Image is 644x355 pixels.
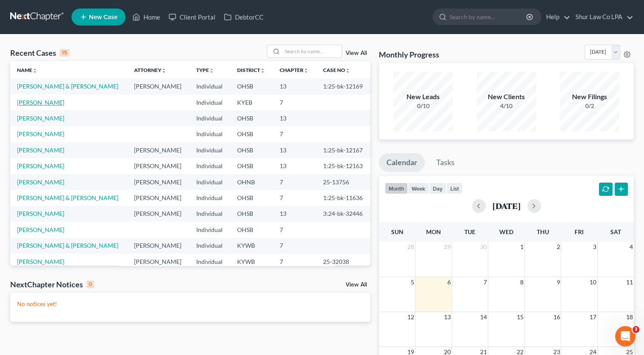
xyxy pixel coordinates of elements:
[477,102,536,110] div: 4/10
[443,312,452,322] span: 13
[189,190,230,206] td: Individual
[571,9,633,25] a: Shur Law Co LPA
[479,312,488,322] span: 14
[345,68,350,73] i: unfold_more
[408,183,429,194] button: week
[10,279,94,289] div: NextChapter Notices
[230,254,273,269] td: KYWB
[393,102,453,110] div: 0/10
[189,126,230,142] td: Individual
[346,50,367,56] a: View All
[127,254,189,269] td: [PERSON_NAME]
[189,238,230,254] td: Individual
[86,281,94,288] div: 0
[316,142,370,158] td: 1:25-bk-12167
[10,48,69,58] div: Recent Cases
[519,277,524,287] span: 8
[127,238,189,254] td: [PERSON_NAME]
[17,300,364,308] p: No notices yet!
[492,201,521,210] h2: [DATE]
[17,242,118,249] a: [PERSON_NAME] & [PERSON_NAME]
[189,174,230,190] td: Individual
[273,158,316,174] td: 13
[516,312,524,322] span: 15
[273,174,316,190] td: 7
[220,9,268,25] a: DebtorCC
[443,242,452,252] span: 29
[316,190,370,206] td: 1:25-bk-11636
[273,238,316,254] td: 7
[237,67,265,73] a: Districtunfold_more
[393,92,453,102] div: New Leads
[17,115,64,122] a: [PERSON_NAME]
[273,126,316,142] td: 7
[406,242,415,252] span: 28
[589,312,597,322] span: 17
[17,162,64,169] a: [PERSON_NAME]
[164,9,220,25] a: Client Portal
[230,174,273,190] td: OHNB
[449,9,527,25] input: Search by name...
[316,206,370,222] td: 3:24-bk-32446
[17,83,118,90] a: [PERSON_NAME] & [PERSON_NAME]
[625,312,634,322] span: 18
[615,326,635,346] iframe: Intercom live chat
[127,206,189,222] td: [PERSON_NAME]
[280,67,309,73] a: Chapterunfold_more
[273,94,316,110] td: 7
[127,174,189,190] td: [PERSON_NAME]
[89,14,117,20] span: New Case
[406,312,415,322] span: 12
[17,130,64,137] a: [PERSON_NAME]
[196,67,214,73] a: Typeunfold_more
[429,183,447,194] button: day
[273,254,316,269] td: 7
[391,228,404,235] span: Sun
[629,242,634,252] span: 4
[410,277,415,287] span: 5
[260,68,265,73] i: unfold_more
[346,282,367,288] a: View All
[555,277,561,287] span: 9
[17,178,64,186] a: [PERSON_NAME]
[189,158,230,174] td: Individual
[161,68,166,73] i: unfold_more
[230,222,273,238] td: OHSB
[447,183,463,194] button: list
[127,158,189,174] td: [PERSON_NAME]
[560,102,619,110] div: 0/2
[273,222,316,238] td: 7
[379,153,425,172] a: Calendar
[323,67,350,73] a: Case Nounfold_more
[17,226,64,233] a: [PERSON_NAME]
[542,9,570,25] a: Help
[273,142,316,158] td: 13
[519,242,524,252] span: 1
[230,78,273,94] td: OHSB
[17,99,64,106] a: [PERSON_NAME]
[555,242,561,252] span: 2
[32,68,37,73] i: unfold_more
[17,258,64,265] a: [PERSON_NAME]
[230,158,273,174] td: OHSB
[479,242,488,252] span: 30
[230,206,273,222] td: OHSB
[552,312,561,322] span: 16
[189,222,230,238] td: Individual
[230,190,273,206] td: OHSB
[17,67,37,73] a: Nameunfold_more
[17,146,64,154] a: [PERSON_NAME]
[230,238,273,254] td: KYWB
[60,49,69,57] div: 15
[134,67,166,73] a: Attorneyunfold_more
[625,277,634,287] span: 11
[189,142,230,158] td: Individual
[379,49,439,60] h3: Monthly Progress
[189,206,230,222] td: Individual
[303,68,309,73] i: unfold_more
[429,153,462,172] a: Tasks
[385,183,408,194] button: month
[128,9,164,25] a: Home
[477,92,536,102] div: New Clients
[230,126,273,142] td: OHSB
